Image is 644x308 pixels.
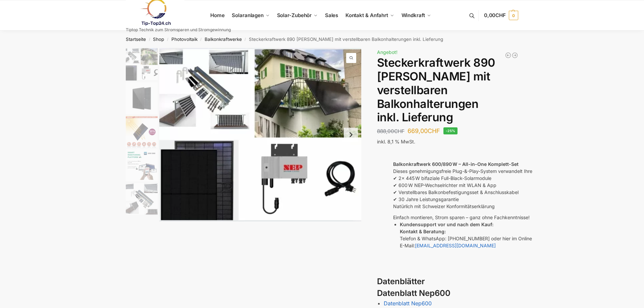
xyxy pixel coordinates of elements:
[408,127,440,134] bdi: 669,00
[126,48,158,81] img: Komplett mit Balkonhalterung
[159,48,361,222] img: Komplett mit Balkonhalterung
[377,276,518,288] h3: Datenblätter
[377,49,397,55] span: Angebot!
[505,52,512,59] a: Mega XXL 1780 Watt Steckerkraftwerk Genehmigungsfrei.
[146,37,153,42] span: /
[205,37,242,42] a: Balkonkraftwerke
[415,243,496,248] a: [EMAIL_ADDRESS][DOMAIN_NAME]
[512,52,518,59] a: Balkonkraftwerk 445/600 Watt Bificial
[342,0,397,30] a: Kontakt & Anfahrt
[344,128,358,142] button: Next slide
[377,128,405,134] bdi: 888,00
[495,12,506,18] span: CHF
[345,12,388,18] span: Kontakt & Anfahrt
[274,0,320,30] a: Solar-Zubehör
[393,161,519,167] strong: Balkonkraftwerk 600/890 W – All-in-One Komplett-Set
[229,0,272,30] a: Solaranlagen
[428,127,440,134] span: CHF
[384,300,432,307] a: Datenblatt Nep600
[400,229,446,234] strong: Kontakt & Beratung:
[484,12,506,18] span: 0,00
[126,183,158,215] img: Aufstaenderung-Balkonkraftwerk_713x
[171,37,198,42] a: Photovoltaik
[242,37,249,42] span: /
[377,139,415,144] span: inkl. 8,1 % MwSt.
[398,0,434,30] a: Windkraft
[322,0,341,30] a: Sales
[401,12,425,18] span: Windkraft
[443,127,458,134] span: -25%
[126,28,231,32] p: Tiptop Technik zum Stromsparen und Stromgewinnung
[159,48,361,222] a: 860 Watt Komplett mit BalkonhalterungKomplett mit Balkonhalterung
[377,288,518,299] h3: Datenblatt Nep600
[232,12,264,18] span: Solaranlagen
[164,37,171,42] span: /
[126,149,158,181] img: H2c172fe1dfc145729fae6a5890126e09w.jpg_960x960_39c920dd-527c-43d8-9d2f-57e1d41b5fed_1445x
[484,5,518,25] a: 0,00CHF 0
[277,12,312,18] span: Solar-Zubehör
[394,128,405,134] span: CHF
[509,11,518,20] span: 0
[153,37,164,42] a: Shop
[400,222,493,227] strong: Kundensupport vor und nach dem Kauf:
[126,116,158,148] img: Bificial 30 % mehr Leistung
[198,37,205,42] span: /
[126,37,146,42] a: Startseite
[377,56,518,124] h1: Steckerkraftwerk 890 [PERSON_NAME] mit verstellbaren Balkonhalterungen inkl. Lieferung
[325,12,338,18] span: Sales
[114,30,530,48] nav: Breadcrumb
[126,82,158,114] img: Maysun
